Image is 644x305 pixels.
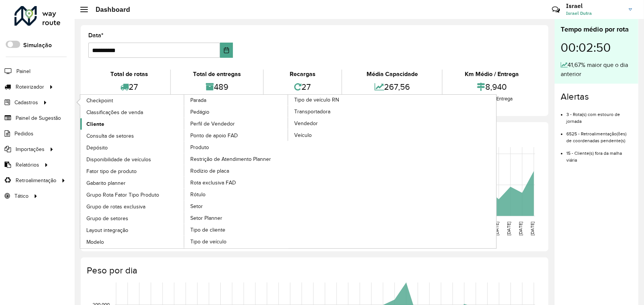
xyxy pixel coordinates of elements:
span: Disponibilidade de veículos [86,156,151,164]
div: 27 [266,79,340,95]
a: Rodízio de placa [184,165,289,176]
a: Transportadora [288,106,392,117]
span: Perfil de Vendedor [190,120,235,128]
span: Gabarito planner [86,179,126,187]
div: 8,940 [445,79,539,95]
a: Checkpoint [80,95,185,106]
div: 489 [173,79,261,95]
span: Israel Dutra [566,10,623,17]
span: Importações [16,145,45,153]
span: Vendedor [294,119,318,127]
span: Rótulo [190,191,206,199]
label: Simulação [23,41,52,50]
li: 15 - Cliente(s) fora da malha viária [566,144,632,164]
a: Tipo de cliente [184,224,289,235]
label: Data [88,31,104,40]
a: Cliente [80,118,185,130]
span: Consulta de setores [86,132,134,140]
a: Pedágio [184,106,289,118]
a: Setor Planner [184,212,289,224]
span: Setor Planner [190,214,222,222]
div: Recargas [266,70,340,79]
span: Cliente [86,120,104,128]
span: Transportadora [294,108,330,116]
span: Roteirizador [16,83,44,91]
a: Grupo de rotas exclusiva [80,201,185,212]
a: Restrição de Atendimento Planner [184,153,289,165]
span: Ponto de apoio FAD [190,132,238,140]
span: Grupo de rotas exclusiva [86,203,145,211]
span: Relatórios [16,161,39,169]
a: Modelo [80,236,185,248]
span: Rodízio de placa [190,167,229,175]
div: Total de rotas [90,70,168,79]
li: 6525 - Retroalimentação(ões) de coordenadas pendente(s) [566,125,632,144]
h4: Alertas [561,91,632,102]
span: Modelo [86,238,104,246]
h2: Dashboard [88,5,130,14]
div: 00:02:50 [561,35,632,60]
span: Setor [190,202,203,210]
span: Checkpoint [86,97,113,105]
span: Tipo de veículo RN [294,96,339,104]
span: Tático [14,192,29,200]
span: Classificações de venda [86,108,143,116]
a: Layout integração [80,224,185,236]
div: Média Capacidade [344,70,440,79]
a: Tipo de veículo [184,236,289,247]
text: [DATE] [506,222,511,235]
a: Perfil de Vendedor [184,118,289,129]
span: Grupo de setores [86,214,128,222]
li: 3 - Rota(s) com estouro de jornada [566,105,632,125]
text: [DATE] [495,222,500,235]
button: Choose Date [220,43,233,58]
a: Contato Rápido [548,2,564,18]
a: Disponibilidade de veículos [80,154,185,165]
a: Gabarito planner [80,177,185,189]
a: Veículo [288,129,392,141]
span: Parada [190,96,206,104]
div: Km Médio / Entrega [445,70,539,79]
span: Retroalimentação [16,176,56,184]
text: [DATE] [518,222,523,235]
a: Fator tipo de produto [80,165,185,177]
span: Pedidos [14,130,33,138]
a: Vendedor [288,118,392,129]
a: Classificações de venda [80,106,185,118]
a: Setor [184,200,289,212]
span: Pedágio [190,108,209,116]
a: Grupo de setores [80,213,185,224]
a: Parada [80,95,289,248]
span: Grupo Rota Fator Tipo Produto [86,191,159,199]
span: Veículo [294,131,312,139]
a: Produto [184,141,289,153]
span: Painel de Sugestão [16,114,61,122]
a: Ponto de apoio FAD [184,130,289,141]
a: Tipo de veículo RN [184,95,392,248]
span: Tipo de veículo [190,238,226,246]
div: Total de entregas [173,70,261,79]
span: Cadastros [14,98,38,106]
div: 27 [90,79,168,95]
span: Layout integração [86,226,128,234]
text: [DATE] [530,222,535,235]
div: 41,67% maior que o dia anterior [561,60,632,79]
span: Fator tipo de produto [86,167,137,175]
span: Painel [16,67,30,75]
a: Consulta de setores [80,130,185,141]
h4: Peso por dia [87,265,541,276]
a: Grupo Rota Fator Tipo Produto [80,189,185,200]
div: Tempo médio por rota [561,24,632,35]
a: Rota exclusiva FAD [184,177,289,188]
span: Restrição de Atendimento Planner [190,155,271,163]
span: Depósito [86,144,108,152]
span: Rota exclusiva FAD [190,179,236,187]
a: Depósito [80,142,185,153]
span: Produto [190,143,209,151]
h3: Israel [566,2,623,10]
a: Rótulo [184,189,289,200]
div: 267,56 [344,79,440,95]
span: Tipo de cliente [190,226,225,234]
